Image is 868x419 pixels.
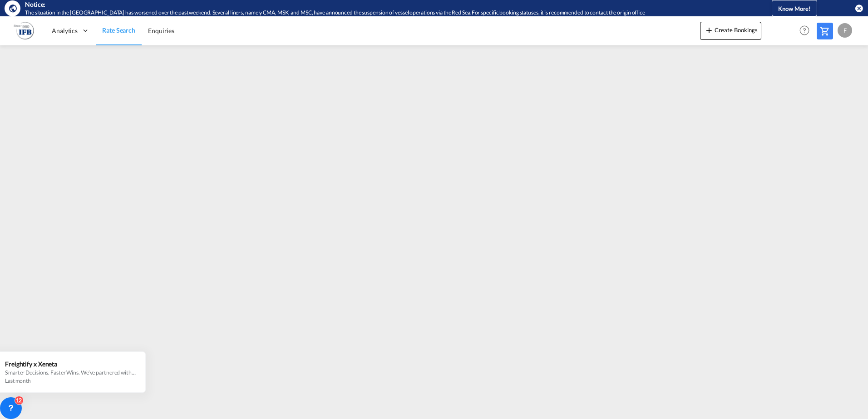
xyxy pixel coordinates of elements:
a: Enquiries [142,16,181,45]
span: Help [797,23,812,38]
span: Analytics [52,26,78,35]
div: F [838,23,852,38]
div: The situation in the Red Sea has worsened over the past weekend. Several liners, namely CMA, MSK,... [25,9,735,17]
md-icon: icon-earth [8,4,17,13]
button: icon-close-circle [854,4,863,13]
div: Analytics [45,16,96,45]
div: Help [797,23,817,39]
img: b628ab10256c11eeb52753acbc15d091.png [14,20,34,41]
button: icon-plus 400-fgCreate Bookings [700,22,761,40]
span: Enquiries [148,27,174,34]
span: Rate Search [102,26,135,34]
span: Know More! [778,5,811,12]
a: Rate Search [96,16,142,45]
md-icon: icon-plus 400-fg [704,24,715,35]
